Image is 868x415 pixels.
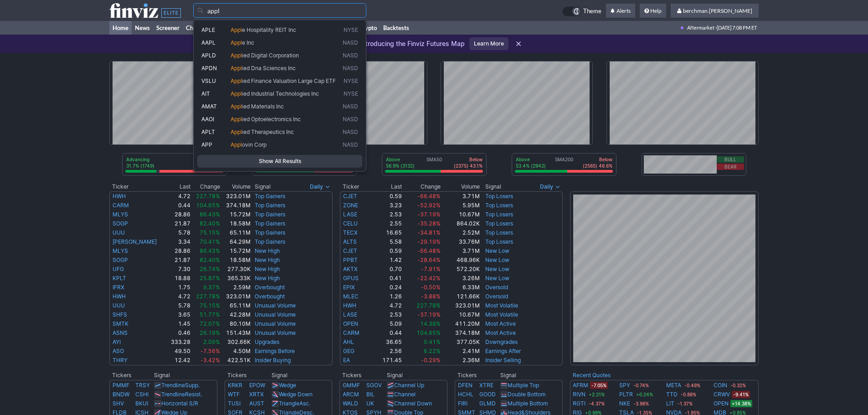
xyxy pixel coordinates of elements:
a: Channel Up [394,382,424,389]
span: 86.43% [200,211,220,218]
td: 3.26M [441,274,480,283]
a: Top Gainers [255,229,285,236]
td: 374.18M [221,201,251,210]
a: MLYS [113,247,128,254]
span: NASD [343,141,358,149]
div: SMA50 [385,156,483,170]
a: XRTX [249,391,264,398]
a: UUU [113,302,125,309]
a: GOOD [479,391,496,398]
a: Top Losers [485,211,513,218]
a: New Low [485,256,509,263]
a: Top Losers [485,202,513,209]
span: Appl [231,90,242,97]
a: Top Gainers [255,202,285,209]
a: Unusual Volume [255,311,296,318]
a: RIVN [573,390,586,399]
span: Appl [231,116,242,123]
span: AIT [201,90,210,97]
a: AKTX [343,266,358,272]
a: BKUI [135,400,148,407]
a: Show All Results [197,155,362,168]
span: NASD [343,65,358,72]
a: New High [255,266,280,272]
th: Last [166,182,191,191]
a: Top Gainers [255,211,285,218]
td: 0.41 [370,274,402,283]
td: 3.23 [370,201,402,210]
th: Volume [221,182,251,191]
td: 3.71M [441,246,480,256]
a: LASE [343,311,357,318]
a: ASO [113,348,124,354]
td: 28.86 [166,210,191,219]
span: [DATE] 7:08 PM ET [717,21,757,35]
a: GLMD [479,400,496,407]
span: 82.40% [200,256,220,263]
td: 0.24 [370,283,402,292]
a: Insider Buying [255,357,291,364]
td: 365.33K [221,274,251,283]
a: TRSY [135,382,150,389]
a: TECX [343,229,358,236]
button: Bear [717,164,744,170]
td: 21.87 [166,219,191,228]
a: KRKR [228,382,242,389]
span: Appl [231,39,242,46]
span: 75.15% [200,229,220,236]
td: 0.70 [370,265,402,274]
span: Appl [231,26,242,33]
td: 5.78 [166,228,191,237]
a: NKE [619,399,630,408]
th: Last [370,182,402,191]
a: Wedge [279,382,296,389]
span: APP [201,141,212,148]
span: ied Finance Valuation Large Cap ETF [242,77,336,84]
a: Top Losers [485,238,513,245]
td: 15.72M [221,246,251,256]
td: 18.88 [166,274,191,283]
td: 15.72M [221,210,251,219]
span: ied Industrial Technologies Inc [242,90,319,97]
td: 0.59 [370,191,402,201]
th: Change [402,182,441,191]
a: LIT [666,399,674,408]
a: Crypto [355,21,380,35]
a: AUST [249,400,264,407]
a: EA [343,357,350,364]
p: Below [454,156,483,163]
a: SMTK [113,320,128,327]
span: 104.65% [196,202,220,209]
div: SMA200 [515,156,613,170]
a: ARCM [343,391,359,398]
a: HWH [113,193,126,200]
td: 2.53 [370,210,402,219]
a: Downgrades [485,338,518,345]
span: Appl [231,65,242,72]
a: AHL [343,338,354,345]
span: Show All Results [201,157,358,166]
a: New High [255,247,280,254]
span: berchman.[PERSON_NAME] [683,7,752,14]
a: Earnings After [485,348,521,354]
a: MLYS [113,211,128,218]
span: AAPL [201,39,216,46]
a: Unusual Volume [255,320,296,327]
td: 572.20K [441,265,480,274]
span: e Inc [242,39,254,46]
a: CJET [343,247,357,254]
th: Change [191,182,221,191]
a: Charts [183,21,207,35]
span: APLT [201,128,215,135]
a: Overbought [255,293,285,300]
span: ied Materials Inc [242,103,284,110]
a: WALD [343,400,358,407]
th: Volume [441,182,480,191]
td: 3.71M [441,191,480,201]
a: EPOW [249,382,265,389]
a: Upgrades [255,338,279,345]
td: 323.01M [221,191,251,201]
a: ASNS [113,329,128,336]
p: 31.7% (1749) [126,163,154,169]
p: (2565) 46.6% [583,163,612,169]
